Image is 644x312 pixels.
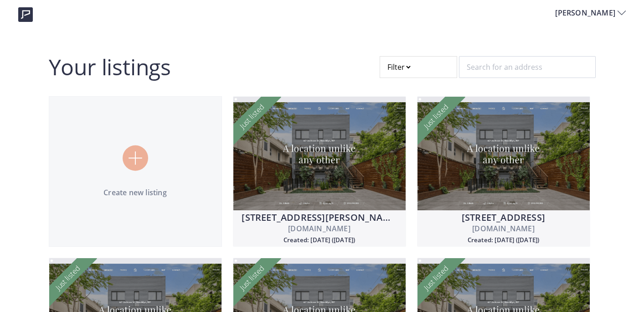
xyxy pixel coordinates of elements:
span: [PERSON_NAME] [555,7,618,18]
p: Create new listing [49,187,222,198]
a: Create new listing [49,96,222,247]
input: Search for an address [459,56,596,78]
img: logo [18,7,33,22]
h2: Your listings [49,56,171,78]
